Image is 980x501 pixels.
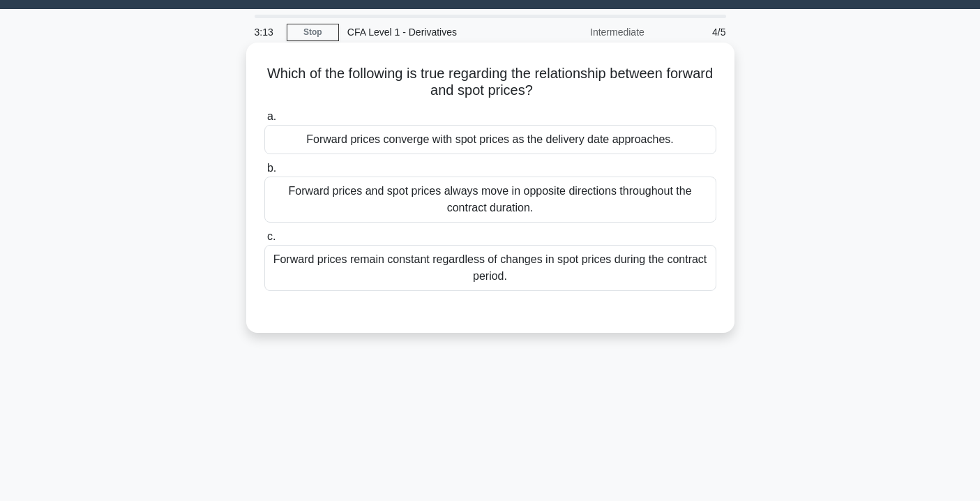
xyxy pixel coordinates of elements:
div: Forward prices converge with spot prices as the delivery date approaches. [264,125,716,154]
span: c. [267,230,276,242]
div: 4/5 [653,18,734,46]
span: a. [267,110,276,122]
div: 3:13 [246,18,287,46]
a: Stop [287,24,339,41]
h5: Which of the following is true regarding the relationship between forward and spot prices? [263,65,718,100]
div: Intermediate [531,18,653,46]
div: Forward prices and spot prices always move in opposite directions throughout the contract duration. [264,177,716,223]
div: Forward prices remain constant regardless of changes in spot prices during the contract period. [264,245,716,291]
div: CFA Level 1 - Derivatives [339,18,531,46]
span: b. [267,162,276,174]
